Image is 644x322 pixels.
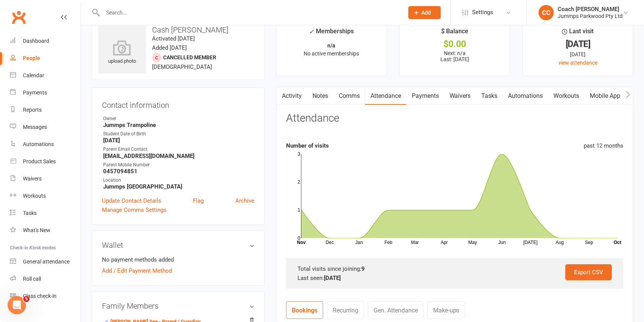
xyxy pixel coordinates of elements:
[472,4,493,21] span: Settings
[530,40,626,48] div: [DATE]
[10,119,81,136] a: Messages
[309,28,314,35] i: ✓
[333,87,365,105] a: Comms
[10,205,81,222] a: Tasks
[427,301,465,319] a: Make-ups
[152,44,187,51] time: Added [DATE]
[422,10,431,16] span: Add
[102,98,254,109] h3: Contact information
[307,87,333,105] a: Notes
[304,50,359,57] span: No active memberships
[23,55,40,61] div: People
[23,276,41,282] div: Roll call
[10,33,81,50] a: Dashboard
[10,253,81,270] a: General attendance kiosk mode
[152,63,212,70] span: [DEMOGRAPHIC_DATA]
[10,153,81,170] a: Product Sales
[193,196,204,205] a: Flag
[8,296,26,314] iframe: Intercom live chat
[327,42,335,49] strong: n/a
[365,87,406,105] a: Attendance
[102,196,161,205] a: Update Contact Details
[10,101,81,119] a: Reports
[277,87,307,105] a: Activity
[103,153,254,159] strong: [EMAIL_ADDRESS][DOMAIN_NAME]
[10,50,81,67] a: People
[23,72,44,78] div: Calendar
[361,265,365,272] strong: 9
[444,87,476,105] a: Waivers
[98,26,258,34] h3: Cash [PERSON_NAME]
[286,112,339,124] h3: Attendance
[102,302,254,310] h3: Family Members
[558,60,597,66] a: view attendance
[10,288,81,305] a: Class kiosk mode
[10,187,81,205] a: Workouts
[558,13,623,20] div: Jummps Parkwood Pty Ltd
[23,89,47,96] div: Payments
[103,168,254,175] strong: 0457094851
[10,270,81,288] a: Roll call
[539,5,554,20] div: CC
[103,177,254,184] div: Location
[327,301,364,319] a: Recurring
[286,142,329,149] strong: Number of visits
[23,107,42,113] div: Reports
[98,40,146,65] div: upload photo
[503,87,549,105] a: Automations
[324,275,341,281] strong: [DATE]
[476,87,503,105] a: Tasks
[584,141,623,150] div: past 12 months
[23,124,47,130] div: Messages
[368,301,424,319] a: Gen. Attendance
[102,266,172,275] a: Add / Edit Payment Method
[286,301,323,319] a: Bookings
[103,183,254,190] strong: Jummps [GEOGRAPHIC_DATA]
[103,130,254,138] div: Student Date of Birth
[100,7,398,18] input: Search...
[406,40,503,48] div: $0.00
[298,264,612,273] div: Total visits since joining:
[10,222,81,239] a: What's New
[163,54,216,60] span: Cancelled member
[558,6,623,13] div: Coach [PERSON_NAME]
[530,50,626,59] div: [DATE]
[441,26,468,40] div: $ Balance
[585,87,626,105] a: Mobile App
[23,193,46,199] div: Workouts
[23,141,54,147] div: Automations
[103,137,254,144] strong: [DATE]
[309,26,354,41] div: Memberships
[23,296,29,302] span: 5
[23,158,56,164] div: Product Sales
[23,210,37,216] div: Tasks
[235,196,254,205] a: Archive
[298,273,612,283] div: Last seen:
[565,264,612,280] a: Export CSV
[10,84,81,101] a: Payments
[549,87,585,105] a: Workouts
[406,87,444,105] a: Payments
[23,176,42,182] div: Waivers
[103,115,254,122] div: Owner
[408,6,441,19] button: Add
[10,136,81,153] a: Automations
[562,26,594,40] div: Last visit
[102,205,167,215] a: Manage Comms Settings
[10,170,81,187] a: Waivers
[23,259,70,265] div: General attendance
[102,241,254,249] h3: Wallet
[23,293,57,299] div: Class check-in
[152,35,195,42] time: Activated [DATE]
[9,8,28,27] a: Clubworx
[103,146,254,153] div: Parent Email Contact
[102,255,254,264] li: No payment methods added
[406,50,503,62] p: Next: n/a Last: [DATE]
[23,38,49,44] div: Dashboard
[10,67,81,84] a: Calendar
[103,122,254,128] strong: Jummps Trampoline
[23,227,50,233] div: What's New
[103,161,254,169] div: Parent Mobile Number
